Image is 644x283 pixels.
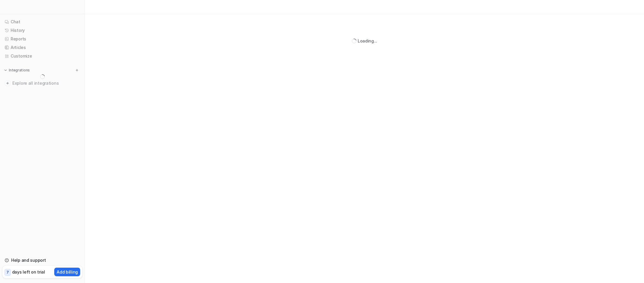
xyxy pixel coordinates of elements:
[2,256,82,264] a: Help and support
[2,43,82,52] a: Articles
[4,68,8,72] img: expand menu
[75,68,79,72] img: menu_add.svg
[12,269,45,275] p: days left on trial
[2,26,82,35] a: History
[2,67,32,73] button: Integrations
[2,18,82,26] a: Chat
[9,68,30,73] p: Integrations
[2,35,82,43] a: Reports
[12,78,80,88] span: Explore all integrations
[5,80,11,86] img: explore all integrations
[358,38,377,44] div: Loading...
[6,270,9,275] p: 7
[2,79,82,87] a: Explore all integrations
[57,269,78,275] p: Add billing
[2,52,82,60] a: Customize
[54,268,80,276] button: Add billing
